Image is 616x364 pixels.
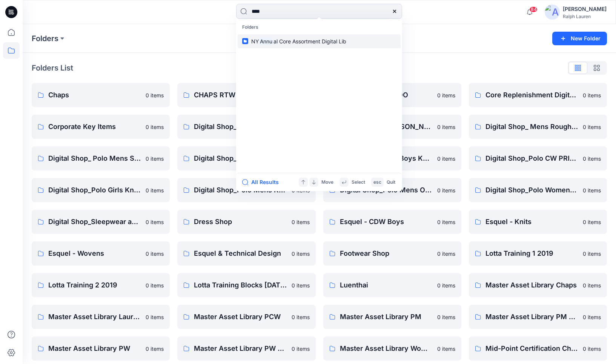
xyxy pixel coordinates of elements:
p: Esquel & Technical Design [194,248,287,259]
a: Lotta Training 1 20190 items [469,241,607,266]
p: esc [373,178,381,186]
mark: Annu [259,37,273,46]
p: 0 items [292,281,310,289]
a: Master Asset Library Women's Collection/Luxury0 items [323,336,461,361]
p: 0 items [437,91,455,99]
p: 0 items [583,313,601,321]
p: Folders List [32,62,73,74]
a: Esquel - Knits0 items [469,210,607,234]
p: Quit [387,178,395,186]
a: CHAPS RTW - NON IRONS - HKO0 items [177,83,315,107]
p: Master Asset Library Chaps [485,280,578,290]
p: Master Asset Library PM [340,312,433,322]
a: Luenthai0 items [323,273,461,297]
p: 0 items [437,123,455,131]
p: Digital Shop_ Mens Roughwear [485,121,578,132]
a: Lotta Training Blocks [DATE]0 items [177,273,315,297]
p: 0 items [292,313,310,321]
a: Digital Shop_Polo CW PRINTSHOP0 items [469,146,607,170]
p: 0 items [292,250,310,258]
div: Ralph Lauren [563,14,607,19]
p: Esquel - CDW Boys [340,217,433,227]
p: Digital Shop_Polo CW PRINTSHOP [485,153,578,164]
p: 0 items [146,91,164,99]
p: 0 items [146,250,164,258]
a: Esquel - CDW Boys0 items [323,210,461,234]
p: Footwear Shop [340,248,433,259]
a: Digital Shop_ Headwear0 items [177,115,315,139]
p: Move [321,178,333,186]
p: Digital Shop_ Headwear [194,121,287,132]
p: 0 items [583,218,601,226]
p: CHAPS RTW - NON IRONS - HKO [194,90,287,100]
p: Master Asset Library PW Golf [194,343,287,354]
a: Master Asset Library PW Golf0 items [177,336,315,361]
p: 0 items [437,186,455,194]
a: Digital Shop_ Polo Mens Shirt0 items [32,146,170,170]
p: 0 items [437,250,455,258]
a: Master Asset Library PM Golf0 items [469,305,607,329]
p: Select [352,178,365,186]
div: [PERSON_NAME] [563,5,607,14]
p: 0 items [146,155,164,163]
p: Folders [238,20,401,34]
p: 0 items [583,91,601,99]
p: Mid-Point Certification Check-In _FEB [485,343,578,354]
a: Corporate Key Items0 items [32,115,170,139]
a: Digital Shop_Polo Babies Knits0 items [177,146,315,170]
button: All Results [242,178,284,187]
p: Master Asset Library PW [48,343,141,354]
a: Footwear Shop0 items [323,241,461,266]
p: Dress Shop [194,217,287,227]
p: Esquel - Knits [485,217,578,227]
p: 0 items [146,281,164,289]
a: Digital Shop_Polo Mens Knits0 items [177,178,315,202]
a: Digital Shop_Polo Girls Knits0 items [32,178,170,202]
a: Lotta Training 2 20190 items [32,273,170,297]
span: al Core Assortment Digital Lib [273,38,346,45]
p: Master Asset Library Women's Collection/Luxury [340,343,433,354]
p: Lotta Training 2 2019 [48,280,141,290]
p: 0 items [583,250,601,258]
a: Dress Shop0 items [177,210,315,234]
p: 0 items [583,281,601,289]
p: Master Asset Library Lauren [48,312,141,322]
a: Chaps0 items [32,83,170,107]
p: Digital Shop_Polo Womens Knits [485,185,578,195]
p: 0 items [437,218,455,226]
img: avatar [545,5,560,20]
p: Lotta Training Blocks [DATE] [194,280,287,290]
p: Digital Shop_Polo Mens Knits [194,185,287,195]
a: Core Replenishment Digital Library0 items [469,83,607,107]
p: 0 items [292,345,310,353]
span: 84 [529,6,538,12]
p: Master Asset Library PM Golf [485,312,578,322]
p: 0 items [583,186,601,194]
p: Luenthai [340,280,433,290]
p: 0 items [583,345,601,353]
a: Master Asset Library PCW0 items [177,305,315,329]
p: Master Asset Library PCW [194,312,287,322]
a: Master Asset Library PW0 items [32,336,170,361]
p: Core Replenishment Digital Library [485,90,578,100]
a: Master Asset Library Chaps0 items [469,273,607,297]
p: Chaps [48,90,141,100]
a: Folders [32,33,58,44]
a: Mid-Point Certification Check-In _FEB0 items [469,336,607,361]
a: Esquel & Technical Design0 items [177,241,315,266]
p: 0 items [146,313,164,321]
a: Digital Shop_ Mens Roughwear0 items [469,115,607,139]
p: Lotta Training 1 2019 [485,248,578,259]
p: 0 items [583,155,601,163]
a: Master Asset Library Lauren0 items [32,305,170,329]
p: 0 items [437,281,455,289]
p: 0 items [292,218,310,226]
p: 0 items [146,123,164,131]
a: Master Asset Library PM0 items [323,305,461,329]
p: 0 items [437,155,455,163]
button: New Folder [552,32,607,45]
p: Digital Shop_Sleepwear and Underwear [48,217,141,227]
p: Esquel - Wovens [48,248,141,259]
p: 0 items [583,123,601,131]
